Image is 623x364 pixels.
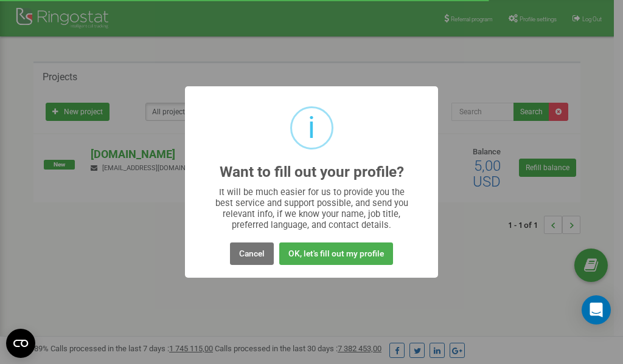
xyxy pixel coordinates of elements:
div: Open Intercom Messenger [582,295,611,325]
button: Cancel [230,242,274,265]
button: Open CMP widget [6,329,35,358]
h2: Want to fill out your profile? [220,164,404,180]
button: OK, let's fill out my profile [279,242,393,265]
div: i [308,108,315,148]
div: It will be much easier for us to provide you the best service and support possible, and send you ... [209,187,414,230]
